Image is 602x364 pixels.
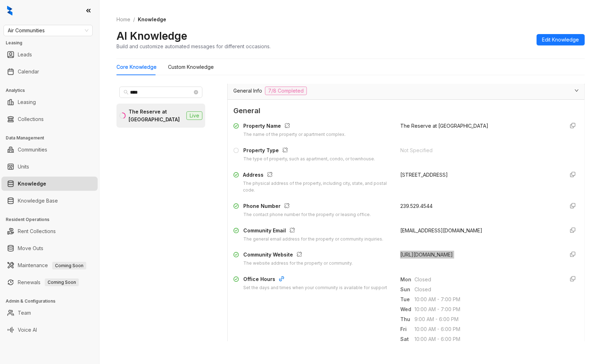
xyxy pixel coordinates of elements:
div: Build and customize automated messages for different occasions. [116,43,271,50]
h3: Analytics [6,87,99,94]
a: RenewalsComing Soon [18,275,79,289]
span: Mon [400,276,414,283]
li: Calendar [1,65,98,79]
a: Collections [18,112,44,126]
span: Edit Knowledge [542,36,579,44]
img: logo [7,6,12,16]
h3: Resident Operations [6,216,99,223]
div: The Reserve at [GEOGRAPHIC_DATA] [129,108,184,123]
a: Leasing [18,95,36,109]
div: Community Email [243,227,383,236]
span: General Info [233,87,262,95]
span: Sat [400,335,414,343]
div: The physical address of the property, including city, state, and postal code. [243,180,392,194]
a: Home [115,16,132,23]
div: General Info7/8 Completed [228,82,585,99]
li: Leasing [1,95,98,109]
div: Office Hours [243,275,387,285]
div: Set the days and times when your community is available for support [243,285,387,291]
span: Closed [414,276,559,283]
span: 10:00 AM - 7:00 PM [414,296,559,303]
a: Move Outs [18,241,43,255]
a: Knowledge Base [18,194,58,208]
li: Voice AI [1,323,98,337]
h2: AI Knowledge [116,29,187,43]
span: 10:00 AM - 6:00 PM [414,325,559,333]
div: Community Website [243,251,353,260]
li: Move Outs [1,241,98,255]
div: The type of property, such as apartment, condo, or townhouse. [243,156,375,162]
span: Fri [400,325,414,333]
div: Property Type [243,147,375,156]
span: [URL][DOMAIN_NAME] [400,252,453,258]
div: [STREET_ADDRESS] [400,171,559,179]
li: Renewals [1,275,98,289]
div: The general email address for the property or community inquiries. [243,236,383,243]
a: Communities [18,143,47,157]
span: 239.529.4544 [400,203,433,209]
span: Live [186,111,202,120]
li: Collections [1,112,98,126]
span: 10:00 AM - 7:00 PM [414,305,559,313]
div: The website address for the property or community. [243,260,353,267]
h3: Leasing [6,40,99,46]
span: close-circle [194,90,198,94]
span: 9:00 AM - 6:00 PM [414,315,559,323]
span: expanded [575,88,579,93]
li: Rent Collections [1,224,98,238]
li: Maintenance [1,258,98,272]
span: Wed [400,305,414,313]
a: Knowledge [18,177,46,191]
span: Air Communities [8,25,88,36]
div: Address [243,171,392,180]
span: search [124,90,129,95]
li: / [133,16,135,23]
span: Coming Soon [45,278,79,286]
a: Voice AI [18,323,37,337]
span: Knowledge [138,16,166,22]
li: Team [1,306,98,320]
h3: Admin & Configurations [6,298,99,304]
a: Rent Collections [18,224,56,238]
div: Custom Knowledge [168,63,214,71]
li: Communities [1,143,98,157]
span: [EMAIL_ADDRESS][DOMAIN_NAME] [400,227,482,233]
a: Calendar [18,65,39,79]
span: General [233,105,579,116]
div: Core Knowledge [116,63,157,71]
li: Leads [1,48,98,62]
div: Property Name [243,122,346,131]
li: Knowledge [1,177,98,191]
button: Edit Knowledge [537,34,585,45]
div: The name of the property or apartment complex. [243,131,346,138]
li: Units [1,160,98,174]
span: Coming Soon [52,262,86,270]
span: 7/8 Completed [265,87,307,95]
span: Sun [400,286,414,293]
span: Thu [400,315,414,323]
li: Knowledge Base [1,194,98,208]
div: Phone Number [243,202,371,211]
span: Tue [400,296,414,303]
span: Closed [414,286,559,293]
span: 10:00 AM - 6:00 PM [414,335,559,343]
a: Units [18,160,29,174]
div: The contact phone number for the property or leasing office. [243,211,371,218]
span: The Reserve at [GEOGRAPHIC_DATA] [400,123,488,129]
a: Team [18,306,31,320]
div: Not Specified [400,147,559,154]
h3: Data Management [6,135,99,141]
a: Leads [18,48,32,62]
